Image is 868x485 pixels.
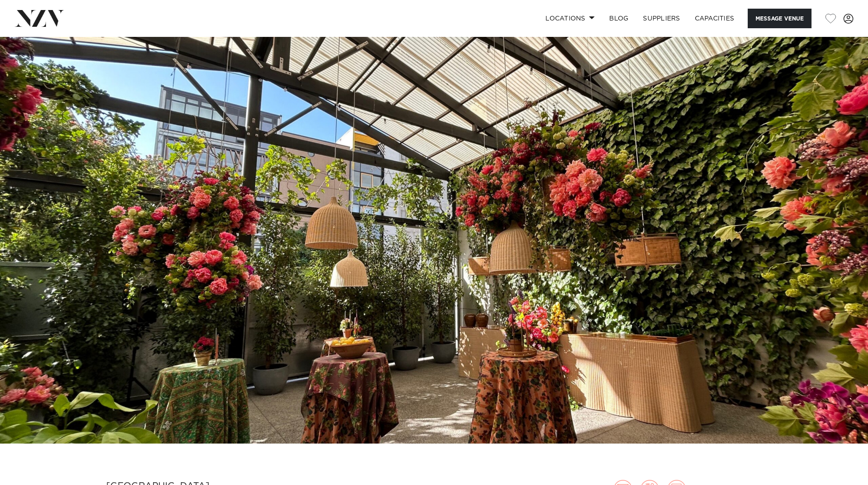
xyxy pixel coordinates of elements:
a: Capacities [688,9,742,28]
a: SUPPLIERS [636,9,687,28]
button: Message Venue [748,9,812,28]
img: nzv-logo.png [15,10,64,26]
a: BLOG [602,9,636,28]
a: Locations [538,9,602,28]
